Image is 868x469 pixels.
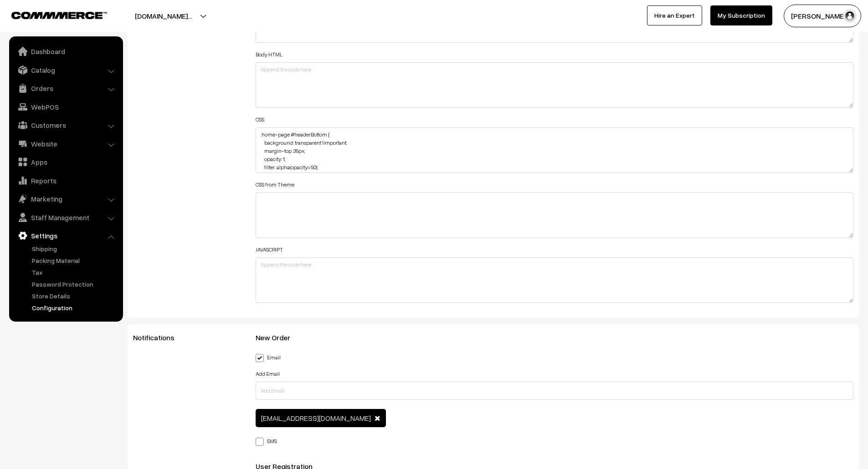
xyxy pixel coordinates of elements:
[11,80,120,96] a: Orders
[30,256,120,265] a: Packing Material
[11,99,120,115] a: WebPOS
[256,333,301,342] span: New Order
[256,246,283,254] label: JAVASCRIPT
[256,436,277,445] label: SMS
[256,181,294,189] label: CSS from Theme
[30,279,120,289] a: Password Protection
[784,5,861,27] button: [PERSON_NAME]
[647,5,702,25] a: Hire an Expert
[843,9,857,23] img: user
[11,136,120,152] a: Website
[103,5,224,27] button: [DOMAIN_NAME]…
[11,172,120,189] a: Reports
[11,12,107,19] img: COMMMERCE
[11,117,120,133] a: Customers
[11,209,120,226] a: Staff Management
[256,352,281,362] label: Email
[11,62,120,78] a: Catalog
[11,9,91,20] a: COMMMERCE
[11,43,120,60] a: Dashboard
[11,154,120,170] a: Apps
[30,291,120,301] a: Store Details
[256,382,854,400] input: Add Email
[30,267,120,277] a: Tax
[710,5,772,25] a: My Subscription
[256,116,264,124] label: CSS
[11,191,120,207] a: Marketing
[11,227,120,244] a: Settings
[261,414,371,423] span: [EMAIL_ADDRESS][DOMAIN_NAME]
[256,127,854,173] textarea: .home-page #headerBottom { background: transparent !important; margin-top: 26px; opacity: 1; filt...
[30,303,120,313] a: Configuration
[30,244,120,253] a: Shipping
[256,370,280,378] label: Add Email
[133,333,185,342] span: Notifications
[256,50,282,59] label: Body HTML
